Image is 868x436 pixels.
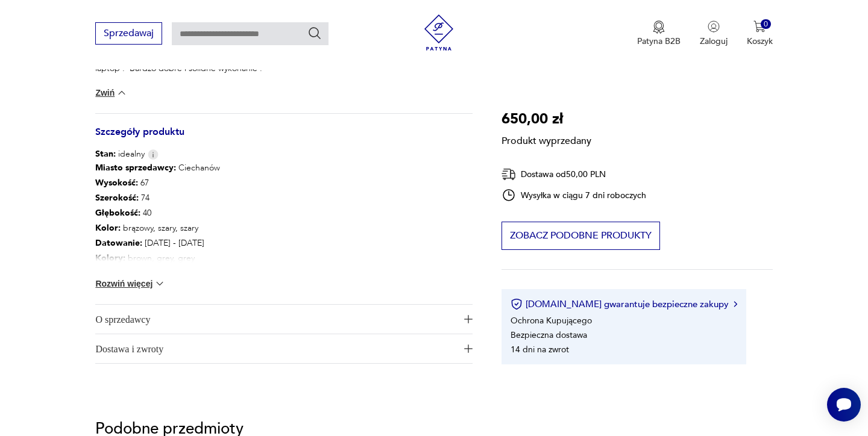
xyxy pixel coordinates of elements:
img: Ikona certyfikatu [511,298,523,310]
h3: Szczegóły produktu [95,128,473,148]
span: Dostawa i zwroty [95,334,456,363]
img: chevron down [116,87,128,99]
b: Wysokość : [95,177,138,188]
b: Kolory : [95,252,125,264]
div: Wysyłka w ciągu 7 dni roboczych [502,188,646,202]
a: Sprzedawaj [95,30,162,39]
li: 14 dni na zwrot [511,343,569,355]
button: Zobacz podobne produkty [502,222,660,250]
img: Ikona plusa [464,344,473,353]
button: 0Koszyk [747,20,773,47]
p: Ciechanów [95,160,274,175]
img: Ikona strzałki w prawo [734,301,737,307]
p: Koszyk [747,36,773,47]
img: Ikona dostawy [502,167,516,182]
p: 40 [95,205,274,220]
button: Zaloguj [700,20,728,47]
p: Produkt wyprzedany [502,131,591,148]
img: Patyna - sklep z meblami i dekoracjami vintage [421,14,457,51]
b: Kolor: [95,222,121,234]
a: Ikona medaluPatyna B2B [637,20,681,47]
span: O sprzedawcy [95,305,456,334]
button: Patyna B2B [637,20,681,47]
img: Ikona koszyka [753,20,766,33]
img: Ikona medalu [653,20,665,34]
button: Rozwiń więcej [95,278,165,290]
p: 650,00 zł [502,108,591,131]
p: brown, grey, grey [95,251,274,266]
img: chevron down [154,278,166,290]
p: 74 [95,190,274,205]
b: Stan: [95,148,116,160]
b: Miasto sprzedawcy : [95,162,176,173]
span: idealny [95,148,145,160]
div: 0 [761,19,771,30]
b: Datowanie : [95,237,142,249]
img: Ikonka użytkownika [708,20,720,33]
button: Sprzedawaj [95,22,162,45]
iframe: Smartsupp widget button [827,388,861,422]
b: Szerokość : [95,192,139,204]
p: Zaloguj [700,36,728,47]
li: Bezpieczna dostawa [511,329,587,340]
p: [DATE] - [DATE] [95,235,274,251]
p: Podobne przedmioty [95,422,772,436]
p: brązowy, szary, szary [95,220,274,235]
div: Dostawa od 50,00 PLN [502,167,646,182]
p: 67 [95,175,274,190]
button: Szukaj [307,26,322,40]
button: Zwiń [95,87,127,99]
button: Ikona plusaDostawa i zwroty [95,334,473,363]
img: Info icon [148,149,159,160]
p: Patyna B2B [637,36,681,47]
li: Ochrona Kupującego [511,314,592,326]
img: Ikona plusa [464,315,473,323]
b: Głębokość : [95,207,140,219]
button: [DOMAIN_NAME] gwarantuje bezpieczne zakupy [511,298,737,310]
button: Ikona plusaO sprzedawcy [95,305,473,334]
